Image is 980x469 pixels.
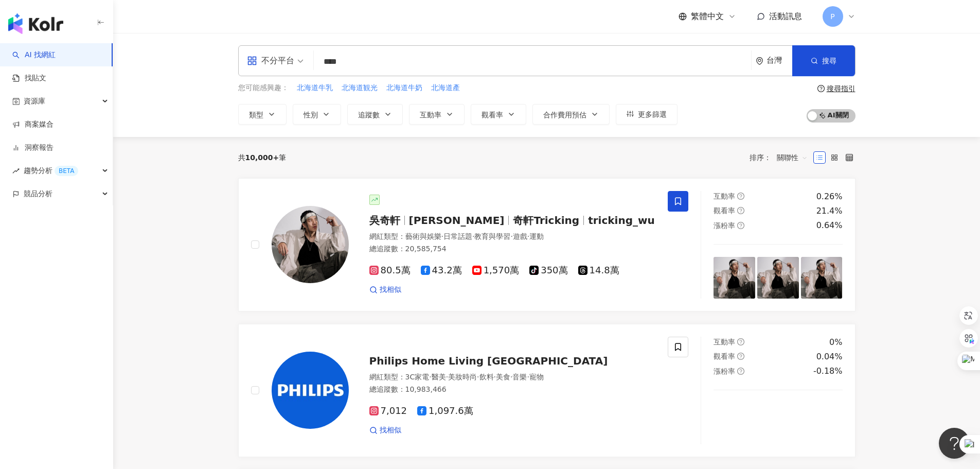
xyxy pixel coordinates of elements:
span: 教育與學習 [474,232,510,240]
div: 總追蹤數 ： 20,585,754 [369,244,656,254]
span: 美食 [496,373,510,381]
a: KOL Avatar吳奇軒[PERSON_NAME]奇軒Trickingtricking_wu網紅類型：藝術與娛樂·日常話題·教育與學習·遊戲·運動總追蹤數：20,585,75480.5萬43.... [238,178,856,311]
div: 排序： [750,149,813,166]
a: 找相似 [369,425,401,436]
button: 搜尋 [792,45,855,76]
span: 活動訊息 [769,11,802,21]
span: · [510,373,512,381]
img: post-image [714,403,755,444]
img: post-image [714,257,755,299]
span: 搜尋 [822,57,836,65]
span: P [830,11,834,22]
span: 競品分析 [24,182,52,205]
span: 互動率 [714,338,735,346]
span: 音樂 [512,373,527,381]
span: 3C家電 [405,373,430,381]
span: 北海道牛奶 [386,83,422,93]
span: question-circle [737,222,744,229]
span: [PERSON_NAME] [409,214,505,227]
span: 奇軒Tricking [513,214,579,227]
span: 趨勢分析 [24,159,78,182]
span: 互動率 [420,111,441,119]
span: 43.2萬 [421,265,462,276]
div: 網紅類型 ： [369,232,656,242]
span: · [429,373,431,381]
button: 觀看率 [471,104,526,125]
span: question-circle [737,368,744,375]
span: environment [756,57,763,65]
img: post-image [757,257,799,299]
img: post-image [801,403,843,444]
button: 更多篩選 [616,104,678,125]
span: 更多篩選 [638,110,667,118]
span: · [441,232,443,240]
span: · [510,232,512,240]
a: 商案媒合 [12,119,54,130]
span: appstore [247,56,257,66]
button: 北海道牛乳 [296,82,333,94]
span: 1,570萬 [472,265,520,276]
a: searchAI 找網紅 [12,50,56,60]
span: 80.5萬 [369,265,411,276]
span: 互動率 [714,192,735,200]
span: 14.8萬 [578,265,619,276]
div: 台灣 [767,56,792,65]
span: 關聯性 [777,149,808,166]
img: post-image [801,257,843,299]
img: logo [8,13,63,34]
span: 日常話題 [443,232,472,240]
button: 追蹤數 [347,104,403,125]
span: question-circle [817,85,825,92]
button: 類型 [238,104,287,125]
span: 吳奇軒 [369,214,400,227]
span: 7,012 [369,406,407,416]
span: · [472,232,474,240]
span: 合作費用預估 [543,111,586,119]
span: question-circle [737,353,744,360]
span: 飲料 [479,373,494,381]
span: 10,000+ [245,153,279,162]
div: 0.64% [816,220,843,231]
div: 0.04% [816,351,843,362]
button: 北海道產 [431,82,460,94]
img: post-image [757,403,799,444]
span: 性別 [304,111,318,119]
span: 遊戲 [513,232,527,240]
button: 北海道観光 [341,82,378,94]
span: 1,097.6萬 [417,406,473,416]
span: rise [12,167,20,175]
a: KOL AvatarPhilips Home Living [GEOGRAPHIC_DATA]網紅類型：3C家電·醫美·美妝時尚·飲料·美食·音樂·寵物總追蹤數：10,983,4667,0121... [238,324,856,457]
div: 搜尋指引 [827,84,856,93]
iframe: Help Scout Beacon - Open [939,428,970,459]
span: 觀看率 [482,111,503,119]
span: · [527,232,529,240]
span: 觀看率 [714,352,735,360]
span: question-circle [737,338,744,345]
span: 觀看率 [714,206,735,215]
span: question-circle [737,207,744,214]
span: 資源庫 [24,90,45,113]
div: 21.4% [816,205,843,217]
button: 互動率 [409,104,465,125]
span: 北海道產 [431,83,460,93]
a: 找貼文 [12,73,46,83]
span: · [527,373,529,381]
span: 漲粉率 [714,367,735,375]
span: 找相似 [380,425,401,436]
span: question-circle [737,193,744,200]
span: 北海道観光 [342,83,378,93]
span: 藝術與娛樂 [405,232,441,240]
span: 寵物 [529,373,544,381]
span: Philips Home Living [GEOGRAPHIC_DATA] [369,355,608,367]
button: 合作費用預估 [532,104,610,125]
a: 洞察報告 [12,143,54,153]
div: 網紅類型 ： [369,372,656,383]
span: tricking_wu [588,214,655,227]
img: KOL Avatar [272,352,349,429]
span: 350萬 [529,265,567,276]
span: · [494,373,496,381]
div: 總追蹤數 ： 10,983,466 [369,385,656,395]
span: 美妝時尚 [448,373,477,381]
div: BETA [55,166,78,176]
span: 醫美 [432,373,446,381]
